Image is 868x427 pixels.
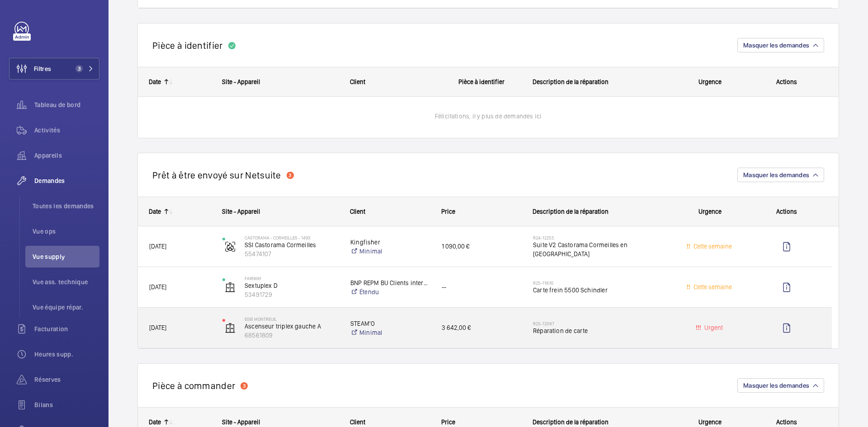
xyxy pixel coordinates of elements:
[350,287,430,296] a: Étendu
[350,319,430,328] p: STEAM'O
[245,316,339,322] p: EGIS MONTREUIL
[149,283,166,291] span: [DATE]
[34,64,51,73] span: Filtres
[692,283,732,291] span: Cette semaine
[442,241,521,252] span: 1 090,00 €
[149,243,166,250] span: [DATE]
[152,40,223,51] h2: Pièce à identifier
[245,290,339,299] p: 53491729
[149,78,161,85] div: Date
[350,247,430,256] a: Minimal
[776,208,797,215] span: Actions
[34,375,99,384] span: Réserves
[737,378,824,393] button: Masquer les demandes
[533,240,667,258] span: Suite V2 Castorama Cormeilles en [GEOGRAPHIC_DATA]
[458,78,505,85] span: Pièce à identifier
[225,323,236,333] img: elevator.svg
[225,282,236,293] img: elevator.svg
[33,202,99,211] span: Toutes les demandes
[533,280,667,286] h2: R25-11835
[350,78,365,85] span: Client
[533,286,667,295] span: Carte frein 5500 Schindler
[703,324,723,331] span: Urgent
[533,235,667,240] h2: R24-12255
[245,235,339,240] p: Castorama - CORMEILLES - 1493
[34,100,99,109] span: Tableau de bord
[34,324,99,333] span: Facturation
[533,208,609,215] span: Description de la réparation
[149,418,161,426] div: Date
[533,321,667,326] h2: R25-12087
[698,418,722,426] span: Urgence
[692,243,732,250] span: Cette semaine
[350,238,430,247] p: Kingfisher
[75,65,83,72] span: 3
[34,176,99,185] span: Demandes
[152,380,235,391] h2: Pièce à commander
[533,326,667,335] span: Réparation de carte
[743,42,809,49] span: Masquer les demandes
[776,418,797,426] span: Actions
[225,241,236,252] img: fire_alarm.svg
[743,382,809,389] span: Masquer les demandes
[33,277,99,286] span: Vue ass. technique
[149,324,166,331] span: [DATE]
[737,168,824,182] button: Masquer les demandes
[698,208,722,215] span: Urgence
[245,281,339,290] p: Sextuplex D
[350,328,430,337] a: Minimal
[34,350,99,359] span: Heures supp.
[441,208,455,215] span: Price
[222,418,260,426] span: Site - Appareil
[149,208,161,215] div: Date
[743,171,809,178] span: Masquer les demandes
[34,151,99,160] span: Appareils
[287,172,294,179] div: 3
[34,400,99,409] span: Bilans
[737,38,824,52] button: Masquer les demandes
[350,278,430,287] p: BNP REPM BU Clients internes
[245,331,339,340] p: 68561809
[350,418,365,426] span: Client
[776,78,797,85] span: Actions
[698,78,722,85] span: Urgence
[152,169,281,181] h2: Prêt à être envoyé sur Netsuite
[222,208,260,215] span: Site - Appareil
[34,126,99,135] span: Activités
[33,227,99,236] span: Vue ops
[533,78,609,85] span: Description de la réparation
[222,78,260,85] span: Site - Appareil
[533,418,609,426] span: Description de la réparation
[245,240,339,249] p: SSI Castorama Cormeilles
[245,249,339,258] p: 55474107
[442,282,521,292] span: --
[441,418,455,426] span: Price
[241,382,248,389] div: 3
[245,322,339,331] p: Ascenseur triplex gauche A
[245,276,339,281] p: FAIRWAY
[9,58,99,80] button: Filtres3
[33,303,99,312] span: Vue équipe répar.
[350,208,365,215] span: Client
[442,323,521,333] span: 3 642,00 €
[33,252,99,261] span: Vue supply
